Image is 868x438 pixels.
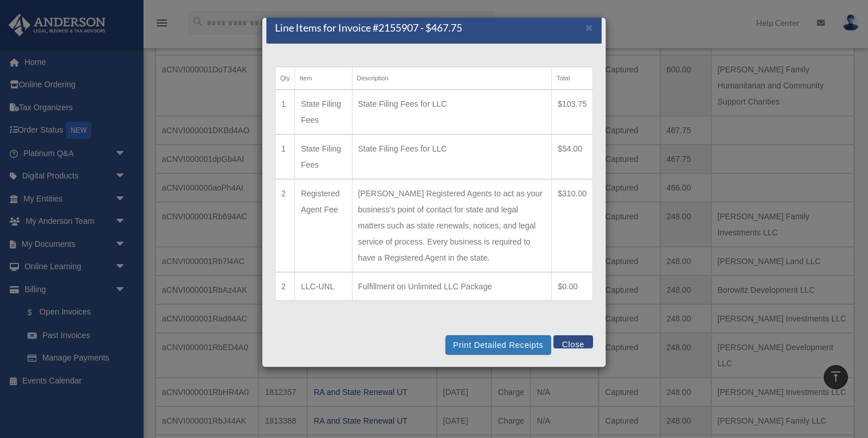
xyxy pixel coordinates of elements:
[352,179,552,272] td: [PERSON_NAME] Registered Agents to act as your business's point of contact for state and legal ma...
[586,21,593,34] span: ×
[352,90,552,134] td: State Filing Fees for LLC
[295,179,352,272] td: Registered Agent Fee
[295,272,352,301] td: LLC-UNL
[352,272,552,301] td: Fulfillment on Unlimited LLC Package
[352,134,552,179] td: State Filing Fees for LLC
[276,179,295,272] td: 2
[352,67,552,90] th: Description
[276,67,295,90] th: Qty
[552,272,593,301] td: $0.00
[552,67,593,90] th: Total
[295,134,352,179] td: State Filing Fees
[276,272,295,301] td: 2
[445,335,551,355] button: Print Detailed Receipts
[553,335,593,348] button: Close
[295,67,352,90] th: Item
[552,134,593,179] td: $54.00
[552,90,593,134] td: $103.75
[552,179,593,272] td: $310.00
[275,21,462,35] h5: Line Items for Invoice #2155907 - $467.75
[586,21,593,33] button: Close
[276,134,295,179] td: 1
[276,90,295,134] td: 1
[295,90,352,134] td: State Filing Fees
